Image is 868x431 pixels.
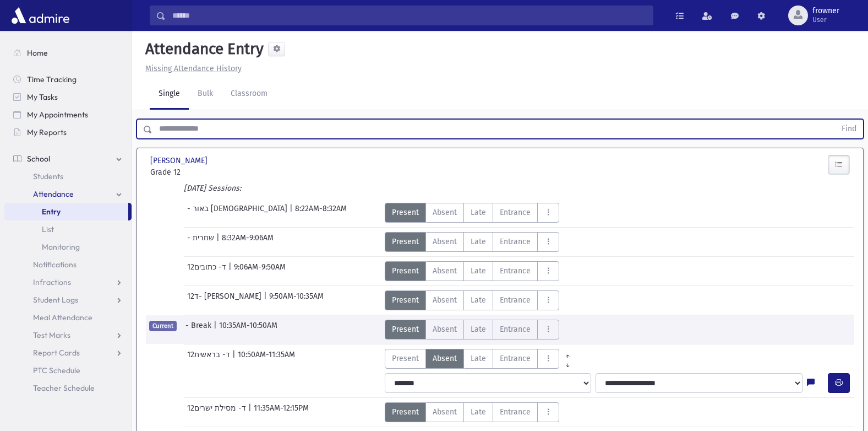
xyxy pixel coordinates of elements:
span: | [214,320,219,340]
span: User [812,15,839,24]
span: Student Logs [33,295,78,305]
a: Meal Attendance [4,309,132,326]
span: Home [27,48,48,58]
a: Teacher Schedule [4,379,132,397]
div: AttTypes [385,402,559,422]
span: | [228,261,234,281]
a: Student Logs [4,291,132,309]
span: 10:35AM-10:50AM [219,320,277,340]
span: Meal Attendance [33,313,92,322]
span: | [264,290,269,310]
span: Absent [433,353,457,364]
a: Attendance [4,185,132,203]
span: frowner [812,7,839,15]
a: Entry [4,203,128,220]
span: | [232,349,238,369]
span: Entrance [500,294,531,306]
a: PTC Schedule [4,362,132,379]
span: | [216,232,222,252]
input: Search [166,6,653,25]
span: - באור [DEMOGRAPHIC_DATA] [187,203,290,223]
span: - שחרית [187,232,216,252]
a: Test Marks [4,326,132,344]
span: Notifications [33,260,77,270]
span: Late [471,265,486,277]
img: AdmirePro [9,4,72,26]
span: | [248,402,254,422]
a: Single [150,79,189,110]
span: | [290,203,295,223]
i: [DATE] Sessions: [184,184,241,193]
span: Entrance [500,265,531,277]
span: My Appointments [27,110,88,120]
a: My Appointments [4,106,132,123]
a: Report Cards [4,344,132,362]
span: Absent [433,294,457,306]
a: School [4,150,132,168]
span: Students [33,171,63,181]
span: My Reports [27,127,67,137]
div: AttTypes [385,232,559,252]
span: 12ד- בראשית [187,349,232,369]
a: My Tasks [4,88,132,106]
span: 12ד- [PERSON_NAME] [187,290,264,310]
span: Teacher Schedule [33,383,95,393]
span: Absent [433,265,457,277]
span: Present [392,294,419,306]
a: Monitoring [4,238,132,256]
a: Students [4,168,132,185]
a: List [4,220,132,238]
span: Grade 12 [150,166,258,178]
span: Current [149,321,177,331]
div: AttTypes [385,349,576,369]
div: AttTypes [385,203,559,223]
span: Present [392,353,419,364]
span: 11:35AM-12:15PM [254,402,309,422]
a: Infractions [4,273,132,291]
div: AttTypes [385,320,559,340]
span: Entrance [500,353,531,364]
span: Absent [433,324,457,335]
a: Home [4,44,132,62]
a: Bulk [189,79,222,110]
span: School [27,154,50,164]
span: My Tasks [27,92,58,102]
span: Late [471,324,486,335]
span: Late [471,294,486,306]
span: List [42,224,54,234]
button: Find [835,120,863,138]
span: Present [392,265,419,277]
span: Time Tracking [27,74,77,84]
span: Test Marks [33,330,70,340]
span: Attendance [33,189,74,199]
span: Monitoring [42,242,80,252]
span: 12ד- כתובים [187,261,228,281]
span: PTC Schedule [33,365,80,375]
span: Present [392,406,419,418]
span: Infractions [33,277,71,287]
span: Present [392,324,419,335]
span: Present [392,207,419,218]
span: Entrance [500,207,531,218]
span: Entry [42,207,61,217]
span: Report Cards [33,348,80,358]
a: Classroom [222,79,276,110]
span: - Break [185,320,214,340]
span: Absent [433,406,457,418]
span: 9:50AM-10:35AM [269,290,324,310]
a: Notifications [4,256,132,273]
span: Late [471,207,486,218]
span: Present [392,236,419,247]
div: AttTypes [385,290,559,310]
u: Missing Attendance History [145,64,242,73]
span: 10:50AM-11:35AM [238,349,295,369]
a: My Reports [4,123,132,141]
span: 9:06AM-9:50AM [234,261,286,281]
span: Absent [433,207,457,218]
span: Absent [433,236,457,247]
span: Late [471,236,486,247]
h5: Attendance Entry [141,40,264,58]
span: 12ד- מסילת ישרים [187,402,248,422]
span: 8:32AM-9:06AM [222,232,274,252]
a: Missing Attendance History [141,64,242,73]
